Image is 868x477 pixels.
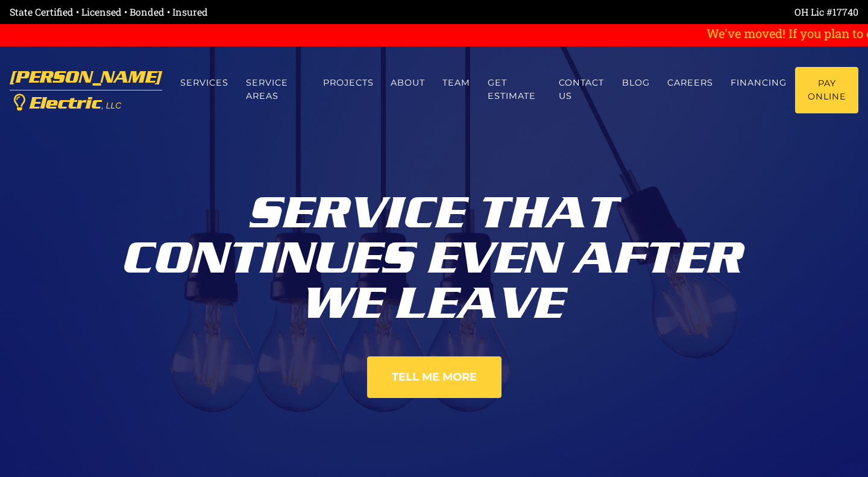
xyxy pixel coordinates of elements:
[367,356,502,398] a: Tell Me More
[722,67,795,99] a: Financing
[99,181,769,326] div: Service That Continues Even After We Leave
[550,67,614,112] a: Contact us
[795,67,858,113] a: Pay Online
[434,5,858,19] div: OH Lic #17740
[614,67,659,99] a: Blog
[382,67,434,99] a: About
[101,101,121,110] span: , LLC
[237,67,314,112] a: Service Areas
[10,5,434,19] div: State Certified • Licensed • Bonded • Insured
[314,67,382,99] a: Projects
[434,67,479,99] a: Team
[10,62,162,119] a: [PERSON_NAME] Electric, LLC
[659,67,722,99] a: Careers
[479,67,550,112] a: Get estimate
[172,67,237,99] a: Services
